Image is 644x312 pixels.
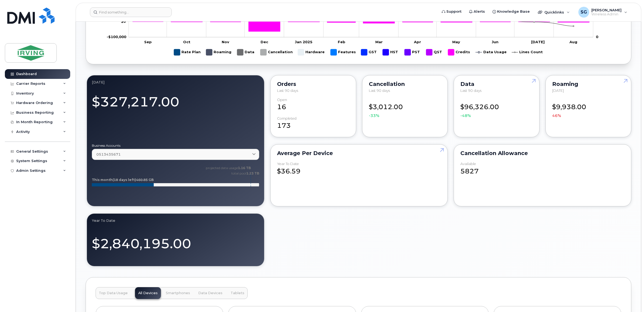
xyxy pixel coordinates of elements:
[183,40,190,44] tspan: Oct
[460,151,625,155] div: Cancellation Allowance
[552,88,564,93] span: [DATE]
[113,178,136,182] tspan: (18 days left)
[460,88,481,93] span: Last 90 days
[133,22,589,32] g: Credits
[552,113,561,118] span: 46%
[231,291,244,295] span: Tablets
[452,40,460,44] tspan: May
[92,219,259,223] div: Year to Date
[174,47,201,58] g: Rate Plan
[460,98,533,119] div: $96,326.00
[92,144,259,147] label: Business Accounts
[375,40,382,44] tspan: Mar
[231,171,259,175] text: total pool
[206,47,232,58] g: Roaming
[438,6,465,17] a: Support
[460,82,533,86] div: Data
[121,19,126,24] tspan: $0
[92,91,259,111] div: $327,217.00
[369,82,441,86] div: Cancellation
[206,166,251,170] text: projected data usage
[237,47,255,58] g: Data
[298,47,325,58] g: Hardware
[136,178,154,182] tspan: 460.85 GB
[460,162,625,176] div: 5827
[222,40,229,44] tspan: Nov
[569,40,577,44] tspan: Aug
[92,178,113,182] tspan: This month
[261,40,268,44] tspan: Dec
[277,82,349,86] div: Orders
[166,291,190,295] span: Smartphones
[277,98,287,102] div: Open
[96,152,121,157] span: 0513435671
[331,47,356,58] g: Features
[144,40,152,44] tspan: Sep
[596,35,598,39] tspan: 0
[195,287,226,299] button: Data Devices
[531,40,545,44] tspan: [DATE]
[448,47,470,58] g: Credits
[277,162,299,166] div: Year to Date
[198,291,222,295] span: Data Devices
[163,287,193,299] button: Smartphones
[90,7,172,17] input: Find something...
[277,116,296,120] div: completed
[96,287,131,299] button: Top Data Usage
[460,162,476,166] div: available
[99,291,128,295] span: Top Data Usage
[277,88,298,93] span: Last 90 days
[338,40,345,44] tspan: Feb
[581,9,587,15] span: SG
[92,229,259,253] div: $2,840,195.00
[591,8,622,12] span: [PERSON_NAME]
[361,47,377,58] g: GST
[591,12,622,16] span: Wireless Admin
[497,9,530,14] span: Knowledge Base
[107,35,126,39] tspan: -$100,000
[383,47,399,58] g: HST
[174,47,543,58] g: Legend
[369,88,390,93] span: Last 90 days
[465,6,489,17] a: Alerts
[552,98,625,119] div: $9,938.00
[295,40,312,44] tspan: Jan 2025
[489,6,534,17] a: Knowledge Base
[544,10,564,14] span: Quicklinks
[460,113,471,118] span: -48%
[404,47,421,58] g: PST
[552,82,625,86] div: Roaming
[534,7,574,18] div: Quicklinks
[277,116,349,130] div: 173
[246,171,259,175] tspan: 1.23 TB
[227,287,248,299] button: Tablets
[474,9,485,14] span: Alerts
[107,35,126,39] g: $0
[575,7,631,18] div: Sheryl Galorport
[512,47,543,58] g: Lines Count
[446,9,461,14] span: Support
[260,47,293,58] g: Cancellation
[92,149,259,160] a: 0513435671
[414,40,421,44] tspan: Apr
[277,151,441,155] div: Average per Device
[426,47,443,58] g: QST
[92,80,259,85] div: August 2025
[277,162,441,176] div: $36.59
[476,47,507,58] g: Data Usage
[369,113,379,118] span: -33%
[277,98,349,112] div: 16
[238,166,251,170] tspan: 1.16 TB
[491,40,498,44] tspan: Jun
[369,98,441,119] div: $3,012.00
